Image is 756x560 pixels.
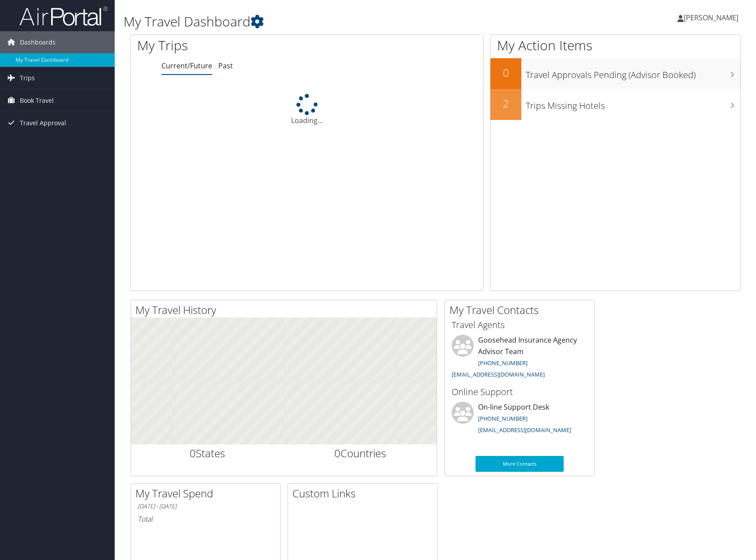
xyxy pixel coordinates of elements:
span: Book Travel [20,90,54,112]
h2: Custom Links [292,486,437,501]
a: Past [218,61,233,71]
li: Goosehead Insurance Agency Advisor Team [447,335,592,382]
li: On-line Support Desk [447,402,592,438]
h2: My Travel Spend [135,486,280,501]
span: 0 [334,446,341,460]
h1: My Travel Dashboard [124,12,539,31]
h2: My Travel Contacts [449,302,594,317]
img: airportal-logo.png [19,6,108,26]
h2: Countries [291,446,430,461]
a: [EMAIL_ADDRESS][DOMAIN_NAME] [478,426,571,434]
h1: My Action Items [490,36,740,55]
span: 0 [190,446,196,460]
a: [PERSON_NAME] [677,4,747,31]
a: [PHONE_NUMBER] [478,359,528,367]
h3: Travel Approvals Pending (Advisor Booked) [526,64,740,81]
h2: My Travel History [135,302,437,317]
h1: My Trips [137,36,329,55]
a: 2Trips Missing Hotels [490,89,740,120]
h6: [DATE] - [DATE] [138,502,273,511]
h2: 2 [490,96,521,111]
span: Trips [20,67,35,89]
a: 0Travel Approvals Pending (Advisor Booked) [490,58,740,89]
span: [PERSON_NAME] [684,13,738,22]
h3: Online Support [452,386,588,398]
h6: Total [138,514,273,524]
a: More Contacts [475,456,564,472]
h3: Travel Agents [452,319,588,331]
div: Loading... [131,94,483,126]
span: Travel Approval [20,112,66,134]
a: [EMAIL_ADDRESS][DOMAIN_NAME] [452,370,545,378]
span: Dashboards [20,31,56,53]
h2: 0 [490,65,521,80]
a: Current/Future [161,61,212,71]
h2: States [138,446,277,461]
h3: Trips Missing Hotels [526,95,740,112]
a: [PHONE_NUMBER] [478,414,528,422]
